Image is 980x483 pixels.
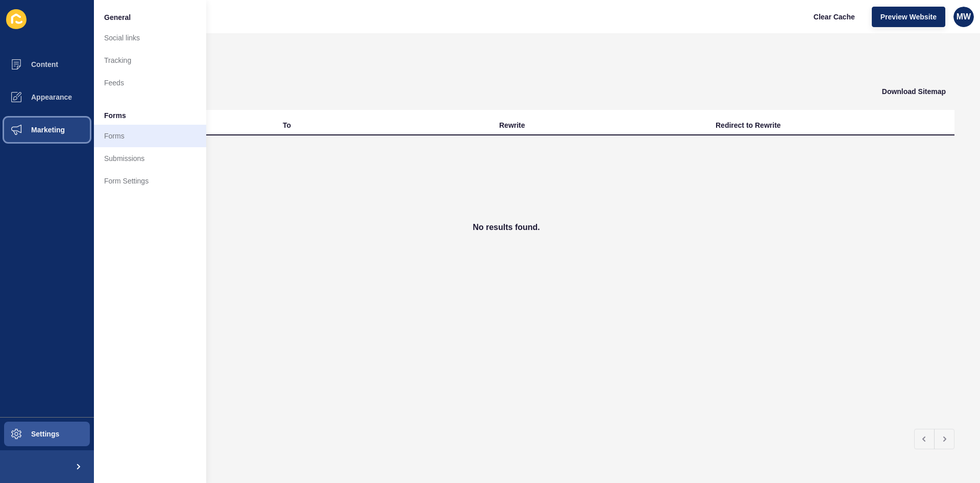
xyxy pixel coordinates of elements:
a: Tracking [94,49,206,72]
div: No results found. [58,135,954,319]
button: Clear Cache [805,7,864,27]
div: Redirect to Rewrite [716,120,781,130]
h1: Redirects [58,59,954,73]
span: MW [957,12,971,22]
span: Download Sitemap [882,86,946,97]
a: Form Settings [94,170,206,192]
span: General [104,12,131,22]
a: Social links [94,27,206,49]
span: Forms [104,110,126,121]
a: Submissions [94,147,206,170]
span: Clear Cache [814,12,855,22]
div: Rewrite [499,120,525,130]
button: Preview Website [872,7,945,27]
a: Feeds [94,72,206,94]
span: Preview Website [880,12,937,22]
button: Download Sitemap [873,81,954,102]
div: To [283,120,291,130]
a: Forms [94,125,206,147]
